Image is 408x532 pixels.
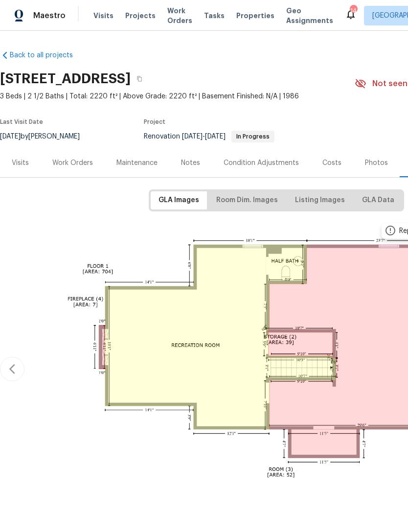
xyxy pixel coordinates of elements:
[322,158,341,168] div: Costs
[52,158,93,168] div: Work Orders
[93,11,113,21] span: Visits
[236,11,274,21] span: Properties
[125,11,156,21] span: Projects
[144,119,165,125] span: Project
[205,133,226,140] span: [DATE]
[232,134,273,139] span: In Progress
[182,133,203,140] span: [DATE]
[159,194,199,207] span: GLA Images
[144,133,274,140] span: Renovation
[216,194,278,207] span: Room Dim. Images
[12,158,29,168] div: Visits
[350,6,357,16] div: 14
[287,191,353,209] button: Listing Images
[182,133,226,140] span: -
[362,194,394,207] span: GLA Data
[167,6,192,25] span: Work Orders
[33,11,66,21] span: Maestro
[204,12,225,19] span: Tasks
[354,191,402,209] button: GLA Data
[181,158,200,168] div: Notes
[286,6,333,25] span: Geo Assignments
[116,158,158,168] div: Maintenance
[295,194,345,207] span: Listing Images
[131,70,148,88] button: Copy Address
[365,158,388,168] div: Photos
[208,191,286,209] button: Room Dim. Images
[151,191,207,209] button: GLA Images
[224,158,299,168] div: Condition Adjustments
